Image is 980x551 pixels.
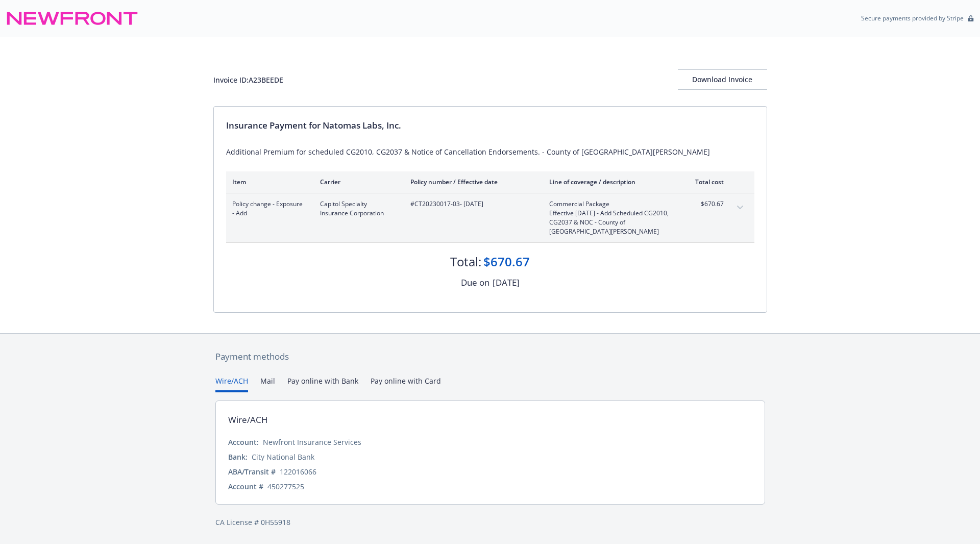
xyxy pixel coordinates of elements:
[493,276,520,289] div: [DATE]
[678,69,767,90] button: Download Invoice
[215,375,248,392] button: Wire/ACH
[410,178,533,186] div: Policy number / Effective date
[228,437,259,447] div: Account:
[320,199,394,218] span: Capitol Specialty Insurance Corporation
[678,70,767,89] div: Download Invoice
[215,517,765,528] div: CA License # 0H55918
[226,193,754,242] div: Policy change - Exposure - AddCapitol Specialty Insurance Corporation#CT20230017-03- [DATE]Commer...
[226,119,754,132] div: Insurance Payment for Natomas Labs, Inc.
[260,375,275,392] button: Mail
[228,413,268,427] div: Wire/ACH
[232,199,304,218] span: Policy change - Exposure - Add
[228,452,248,462] div: Bank:
[226,146,754,157] div: Additional Premium for scheduled CG2010, CG2037 & Notice of Cancellation Endorsements. - County o...
[280,466,316,477] div: 122016066
[232,178,304,186] div: Item
[215,350,765,363] div: Payment methods
[461,276,489,289] div: Due on
[549,199,669,236] span: Commercial PackageEffective [DATE] - Add Scheduled CG2010, CG2037 & NOC - County of [GEOGRAPHIC_D...
[228,466,276,477] div: ABA/Transit #
[371,375,441,392] button: Pay online with Card
[263,437,361,447] div: Newfront Insurance Services
[252,452,314,462] div: City National Bank
[685,199,724,209] span: $670.67
[320,178,394,186] div: Carrier
[410,199,533,209] span: #CT20230017-03 - [DATE]
[861,14,964,22] p: Secure payments provided by Stripe
[549,178,669,186] div: Line of coverage / description
[549,199,669,209] span: Commercial Package
[228,481,263,492] div: Account #
[732,199,748,216] button: expand content
[450,253,481,270] div: Total:
[483,253,530,270] div: $670.67
[549,209,669,236] span: Effective [DATE] - Add Scheduled CG2010, CG2037 & NOC - County of [GEOGRAPHIC_DATA][PERSON_NAME]
[287,375,358,392] button: Pay online with Bank
[213,74,283,85] div: Invoice ID: A23BEEDE
[685,178,724,186] div: Total cost
[267,481,304,492] div: 450277525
